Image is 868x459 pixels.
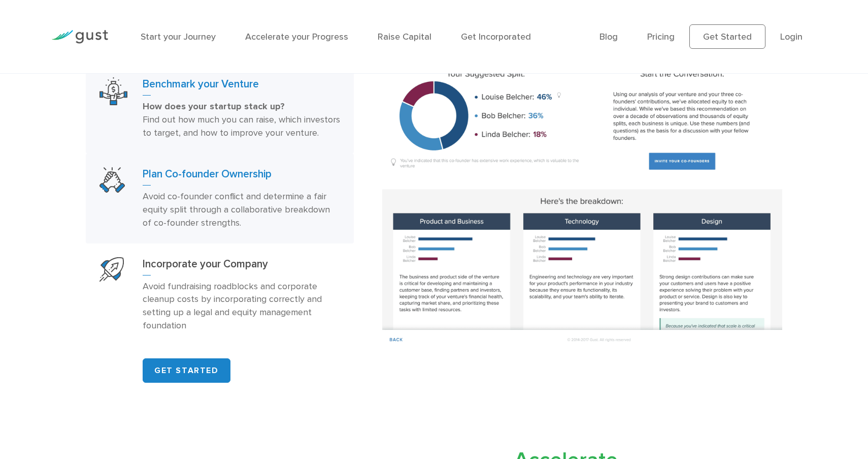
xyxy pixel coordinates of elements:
[689,24,765,49] a: Get Started
[143,167,340,186] h3: Plan Co-founder Ownership
[86,243,354,347] a: Start Your CompanyIncorporate your CompanyAvoid fundraising roadblocks and corporate cleanup cost...
[378,32,431,42] a: Raise Capital
[143,358,230,383] a: GET STARTED
[86,154,354,243] a: Plan Co Founder OwnershipPlan Co-founder OwnershipAvoid co-founder conflict and determine a fair ...
[99,167,125,193] img: Plan Co Founder Ownership
[99,257,124,282] img: Start Your Company
[51,30,108,44] img: Gust Logo
[599,32,618,42] a: Blog
[143,114,340,138] span: Find out how much you can raise, which investors to target, and how to improve your venture.
[143,280,340,333] p: Avoid fundraising roadblocks and corporate cleanup costs by incorporating correctly and setting u...
[780,32,803,42] a: Login
[143,77,340,96] h3: Benchmark your Venture
[143,101,285,112] strong: How does your startup stack up?
[143,190,340,230] p: Avoid co-founder conflict and determine a fair equity split through a collaborative breakdown of ...
[461,32,531,42] a: Get Incorporated
[99,77,127,105] img: Benchmark Your Venture
[382,41,782,349] img: Plan Co-founder Relationships
[141,32,216,42] a: Start your Journey
[143,257,340,276] h3: Incorporate your Company
[86,64,354,154] a: Benchmark Your VentureBenchmark your VentureHow does your startup stack up? Find out how much you...
[245,32,348,42] a: Accelerate your Progress
[647,32,675,42] a: Pricing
